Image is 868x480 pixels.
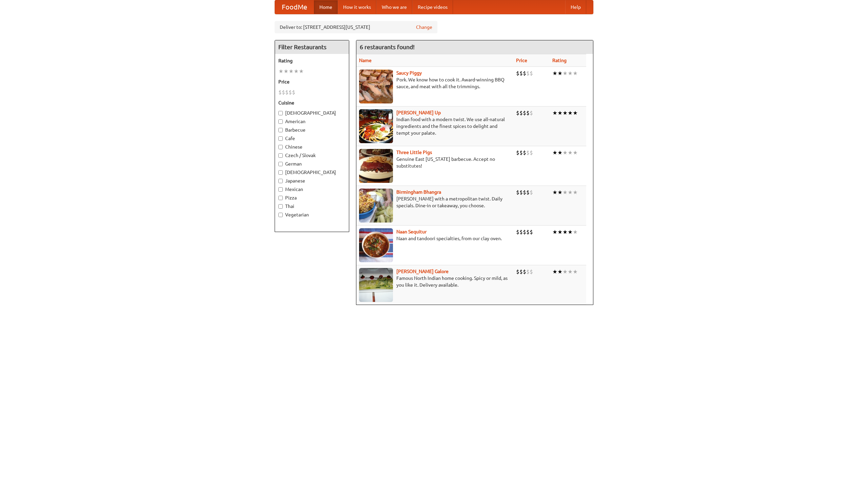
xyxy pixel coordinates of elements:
[523,149,526,156] li: $
[526,268,530,275] li: $
[526,189,530,196] li: $
[299,68,304,75] li: ★
[523,228,526,236] li: $
[396,229,427,234] a: Naan Sequitur
[526,70,530,77] li: $
[573,149,578,156] li: ★
[275,21,437,33] div: Deliver to: [STREET_ADDRESS][US_STATE]
[278,204,283,209] input: Thai
[278,179,283,183] input: Japanese
[519,70,523,77] li: $
[338,0,376,14] a: How it works
[359,235,511,242] p: Naan and tandoori specialties, from our clay oven.
[359,189,393,223] img: bhangra.jpg
[278,78,346,85] h5: Price
[530,149,533,156] li: $
[278,211,346,218] label: Vegetarian
[552,109,557,117] li: ★
[568,189,573,196] li: ★
[294,68,299,75] li: ★
[568,70,573,77] li: ★
[359,76,511,90] p: Pork. We know how to cook it. Award-winning BBQ sauce, and meat with all the trimmings.
[278,213,283,217] input: Vegetarian
[557,228,563,236] li: ★
[275,0,314,14] a: FoodMe
[396,150,432,155] a: Three Little Pigs
[278,136,283,141] input: Cafe
[563,149,568,156] li: ★
[396,189,441,195] a: Birmingham Bhangra
[278,187,283,192] input: Mexican
[278,111,283,115] input: [DEMOGRAPHIC_DATA]
[359,149,393,183] img: littlepigs.jpg
[557,149,563,156] li: ★
[516,70,519,77] li: $
[523,70,526,77] li: $
[412,0,453,14] a: Recipe videos
[516,228,519,236] li: $
[573,189,578,196] li: ★
[519,109,523,117] li: $
[526,149,530,156] li: $
[557,109,563,117] li: ★
[516,189,519,196] li: $
[278,89,282,96] li: $
[278,118,346,125] label: American
[314,0,338,14] a: Home
[360,44,415,50] ng-pluralize: 6 restaurants found!
[516,149,519,156] li: $
[519,268,523,275] li: $
[376,0,412,14] a: Who we are
[278,186,346,193] label: Mexican
[278,160,346,167] label: German
[396,70,422,76] a: Saucy Piggy
[278,99,346,106] h5: Cuisine
[278,162,283,166] input: German
[557,189,563,196] li: ★
[283,68,289,75] li: ★
[278,127,346,133] label: Barbecue
[573,70,578,77] li: ★
[552,268,557,275] li: ★
[516,268,519,275] li: $
[519,228,523,236] li: $
[519,149,523,156] li: $
[552,70,557,77] li: ★
[530,228,533,236] li: $
[278,169,346,176] label: [DEMOGRAPHIC_DATA]
[396,110,441,115] a: [PERSON_NAME] Up
[563,70,568,77] li: ★
[359,275,511,288] p: Famous North Indian home cooking. Spicy or mild, as you like it. Delivery available.
[359,156,511,169] p: Genuine East [US_STATE] barbecue. Accept no substitutes!
[282,89,285,96] li: $
[278,68,283,75] li: ★
[278,110,346,116] label: [DEMOGRAPHIC_DATA]
[285,89,289,96] li: $
[278,194,346,201] label: Pizza
[359,58,372,63] a: Name
[396,269,449,274] b: [PERSON_NAME] Galore
[278,135,346,142] label: Cafe
[552,228,557,236] li: ★
[568,268,573,275] li: ★
[278,203,346,210] label: Thai
[278,143,346,150] label: Chinese
[552,58,567,63] a: Rating
[278,57,346,64] h5: Rating
[530,70,533,77] li: $
[359,70,393,103] img: saucy.jpg
[278,196,283,200] input: Pizza
[359,195,511,209] p: [PERSON_NAME] with a metropolitan twist. Daily specials. Dine-in or takeaway, you choose.
[523,189,526,196] li: $
[359,268,393,302] img: currygalore.jpg
[565,0,586,14] a: Help
[552,189,557,196] li: ★
[557,70,563,77] li: ★
[278,153,283,158] input: Czech / Slovak
[278,177,346,184] label: Japanese
[519,189,523,196] li: $
[573,228,578,236] li: ★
